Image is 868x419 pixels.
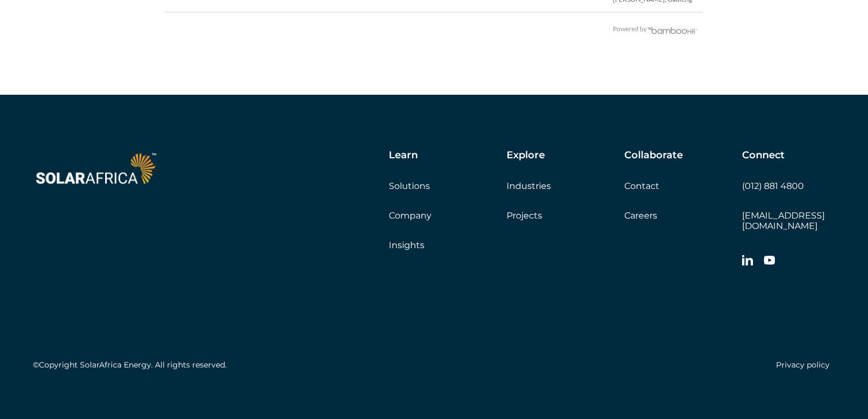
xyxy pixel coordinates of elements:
[742,210,825,231] a: [EMAIL_ADDRESS][DOMAIN_NAME]
[507,181,551,191] a: Industries
[624,210,657,221] a: Careers
[389,210,432,221] a: Company
[742,150,785,162] h5: Connect
[389,181,430,191] a: Solutions
[507,210,542,221] a: Projects
[507,150,545,162] h5: Explore
[33,360,227,370] h5: ©Copyright SolarAfrica Energy. All rights reserved.
[389,150,418,162] h5: Learn
[742,181,804,191] a: (012) 881 4800
[389,240,424,250] a: Insights
[165,18,699,40] div: Powered by
[624,150,683,162] h5: Collaborate
[647,25,698,34] img: BambooHR - HR software
[624,181,659,191] a: Contact
[776,360,830,370] a: Privacy policy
